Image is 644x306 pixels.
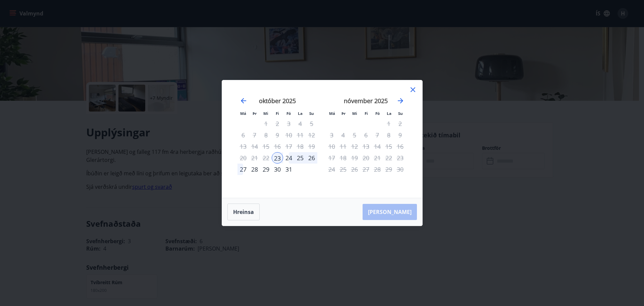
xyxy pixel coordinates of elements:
[349,129,360,141] td: Not available. miðvikudagur, 5. nóvember 2025
[375,111,380,116] small: Fö
[326,152,337,164] td: Not available. mánudagur, 17. nóvember 2025
[398,111,403,116] small: Su
[260,129,272,141] td: Not available. miðvikudagur, 8. október 2025
[298,111,303,116] small: La
[237,141,249,152] td: Not available. mánudagur, 13. október 2025
[360,141,372,152] td: Not available. fimmtudagur, 13. nóvember 2025
[337,152,349,164] td: Not available. þriðjudagur, 18. nóvember 2025
[294,129,306,141] td: Not available. laugardagur, 11. október 2025
[272,152,283,164] td: Selected as start date. fimmtudagur, 23. október 2025
[263,111,268,116] small: Mi
[283,118,294,129] div: Aðeins útritun í boði
[283,164,294,175] td: Choose föstudagur, 31. október 2025 as your check-out date. It’s available.
[349,164,360,175] td: Not available. miðvikudagur, 26. nóvember 2025
[260,164,272,175] td: Choose miðvikudagur, 29. október 2025 as your check-out date. It’s available.
[365,111,368,116] small: Fi
[249,164,260,175] td: Choose þriðjudagur, 28. október 2025 as your check-out date. It’s available.
[237,152,249,164] td: Not available. mánudagur, 20. október 2025
[237,164,249,175] div: 27
[349,141,360,152] td: Not available. miðvikudagur, 12. nóvember 2025
[352,111,357,116] small: Mi
[309,111,314,116] small: Su
[360,129,372,141] td: Not available. fimmtudagur, 6. nóvember 2025
[306,141,317,152] td: Not available. sunnudagur, 19. október 2025
[394,141,406,152] td: Not available. sunnudagur, 16. nóvember 2025
[237,129,249,141] td: Not available. mánudagur, 6. október 2025
[306,129,317,141] td: Not available. sunnudagur, 12. október 2025
[272,141,283,152] td: Not available. fimmtudagur, 16. október 2025
[237,164,249,175] td: Choose mánudagur, 27. október 2025 as your check-out date. It’s available.
[272,129,283,141] td: Not available. fimmtudagur, 9. október 2025
[372,152,383,164] td: Not available. föstudagur, 21. nóvember 2025
[349,152,360,164] td: Not available. miðvikudagur, 19. nóvember 2025
[260,141,272,152] td: Not available. miðvikudagur, 15. október 2025
[260,118,272,129] td: Not available. miðvikudagur, 1. október 2025
[372,164,383,175] td: Not available. föstudagur, 28. nóvember 2025
[272,164,283,175] td: Choose fimmtudagur, 30. október 2025 as your check-out date. It’s available.
[360,152,372,164] td: Not available. fimmtudagur, 20. nóvember 2025
[387,111,391,116] small: La
[383,152,394,164] td: Not available. laugardagur, 22. nóvember 2025
[272,164,283,175] div: 30
[394,118,406,129] td: Not available. sunnudagur, 2. nóvember 2025
[341,111,345,116] small: Þr
[260,164,272,175] div: 29
[337,164,349,175] td: Not available. þriðjudagur, 25. nóvember 2025
[283,152,294,164] div: 24
[272,152,283,164] div: 23
[283,164,294,175] div: Aðeins útritun í boði
[326,141,337,152] td: Not available. mánudagur, 10. nóvember 2025
[394,164,406,175] td: Not available. sunnudagur, 30. nóvember 2025
[283,129,294,141] td: Not available. föstudagur, 10. október 2025
[294,141,306,152] td: Not available. laugardagur, 18. október 2025
[394,152,406,164] td: Not available. sunnudagur, 23. nóvember 2025
[294,118,306,129] td: Not available. laugardagur, 4. október 2025
[227,204,260,220] button: Hreinsa
[259,97,296,105] strong: október 2025
[286,111,291,116] small: Fö
[372,141,383,152] td: Not available. föstudagur, 14. nóvember 2025
[306,152,317,164] td: Choose sunnudagur, 26. október 2025 as your check-out date. It’s available.
[249,141,260,152] td: Not available. þriðjudagur, 14. október 2025
[383,118,394,129] td: Not available. laugardagur, 1. nóvember 2025
[283,118,294,129] td: Not available. föstudagur, 3. október 2025
[396,97,405,105] div: Move forward to switch to the next month.
[337,129,349,141] td: Not available. þriðjudagur, 4. nóvember 2025
[372,129,383,141] td: Not available. föstudagur, 7. nóvember 2025
[394,129,406,141] td: Not available. sunnudagur, 9. nóvember 2025
[276,111,279,116] small: Fi
[249,129,260,141] td: Not available. þriðjudagur, 7. október 2025
[283,141,294,152] td: Not available. föstudagur, 17. október 2025
[360,164,372,175] td: Not available. fimmtudagur, 27. nóvember 2025
[272,118,283,129] td: Not available. fimmtudagur, 2. október 2025
[294,152,306,164] div: 25
[283,152,294,164] td: Choose föstudagur, 24. október 2025 as your check-out date. It’s available.
[329,111,335,116] small: Má
[383,141,394,152] td: Not available. laugardagur, 15. nóvember 2025
[249,164,260,175] div: 28
[260,152,272,164] td: Not available. miðvikudagur, 22. október 2025
[249,152,260,164] td: Not available. þriðjudagur, 21. október 2025
[326,164,337,175] td: Not available. mánudagur, 24. nóvember 2025
[360,141,372,152] div: Aðeins útritun í boði
[230,88,414,190] div: Calendar
[240,111,246,116] small: Má
[344,97,388,105] strong: nóvember 2025
[253,111,257,116] small: Þr
[294,152,306,164] td: Choose laugardagur, 25. október 2025 as your check-out date. It’s available.
[383,129,394,141] td: Not available. laugardagur, 8. nóvember 2025
[383,164,394,175] td: Not available. laugardagur, 29. nóvember 2025
[326,129,337,141] td: Not available. mánudagur, 3. nóvember 2025
[306,118,317,129] td: Not available. sunnudagur, 5. október 2025
[239,97,248,105] div: Move backward to switch to the previous month.
[306,152,317,164] div: 26
[337,141,349,152] td: Not available. þriðjudagur, 11. nóvember 2025
[272,129,283,141] div: Aðeins útritun í boði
